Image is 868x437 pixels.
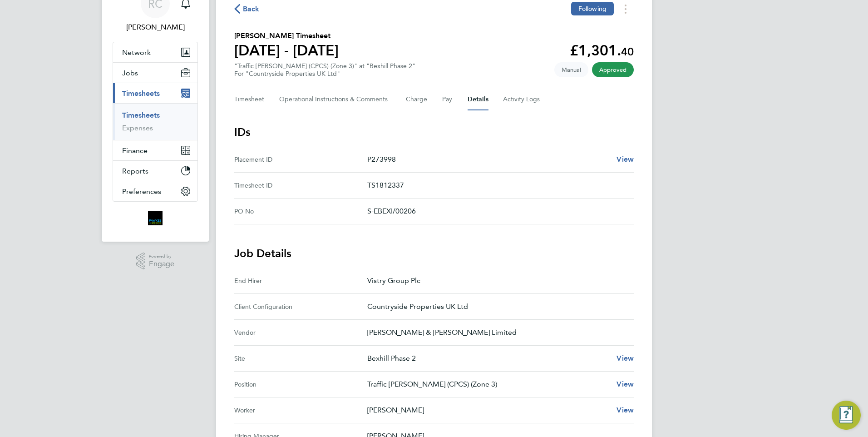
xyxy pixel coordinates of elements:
[122,111,160,119] a: Timesheets
[113,63,197,83] button: Jobs
[234,246,634,261] h3: Job Details
[122,89,160,98] span: Timesheets
[616,379,634,390] a: View
[406,89,428,110] button: Charge
[234,379,367,390] div: Position
[234,89,265,110] button: Timesheet
[234,125,634,139] h3: IDs
[554,62,588,77] span: This timesheet was manually created.
[616,406,634,414] span: View
[616,154,634,165] a: View
[367,275,626,286] p: Vistry Group Plc
[234,41,339,60] h1: [DATE] - [DATE]
[122,124,153,132] a: Expenses
[367,405,609,416] p: [PERSON_NAME]
[149,260,174,268] span: Engage
[234,62,415,78] div: "Traffic [PERSON_NAME] (CPCS) (Zone 3)" at "Bexhill Phase 2"
[367,353,609,364] p: Bexhill Phase 2
[616,405,634,416] a: View
[442,89,453,110] button: Pay
[113,211,198,225] a: Go to home page
[621,45,634,58] span: 40
[122,48,151,57] span: Network
[616,155,634,164] span: View
[832,401,861,430] button: Engage Resource Center
[570,42,634,59] app-decimal: £1,301.
[234,30,339,41] h2: [PERSON_NAME] Timesheet
[503,89,541,110] button: Activity Logs
[136,253,175,270] a: Powered byEngage
[367,327,626,338] p: [PERSON_NAME] & [PERSON_NAME] Limited
[592,62,634,77] span: This timesheet has been approved.
[616,380,634,388] span: View
[113,22,198,33] span: Robyn Clarke
[122,187,161,196] span: Preferences
[234,206,367,217] div: PO No
[578,5,607,13] span: Following
[113,181,197,201] button: Preferences
[234,405,367,416] div: Worker
[234,301,367,312] div: Client Configuration
[367,379,609,390] p: Traffic [PERSON_NAME] (CPCS) (Zone 3)
[113,83,197,103] button: Timesheets
[122,146,148,155] span: Finance
[468,89,488,110] button: Details
[113,103,197,140] div: Timesheets
[148,211,163,225] img: bromak-logo-retina.png
[234,275,367,286] div: End Hirer
[122,167,148,175] span: Reports
[113,42,197,62] button: Network
[149,253,174,260] span: Powered by
[571,2,614,15] button: Following
[234,154,367,165] div: Placement ID
[113,140,197,160] button: Finance
[234,70,415,78] div: For "Countryside Properties UK Ltd"
[122,69,138,77] span: Jobs
[367,154,609,165] p: P273998
[243,4,260,15] span: Back
[617,2,634,16] button: Timesheets Menu
[113,161,197,181] button: Reports
[279,89,391,110] button: Operational Instructions & Comments
[367,180,626,191] p: TS1812337
[616,354,634,363] span: View
[616,353,634,364] a: View
[367,206,626,217] p: S-EBEXI/00206
[234,3,260,15] button: Back
[234,353,367,364] div: Site
[367,301,626,312] p: Countryside Properties UK Ltd
[234,180,367,191] div: Timesheet ID
[234,327,367,338] div: Vendor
